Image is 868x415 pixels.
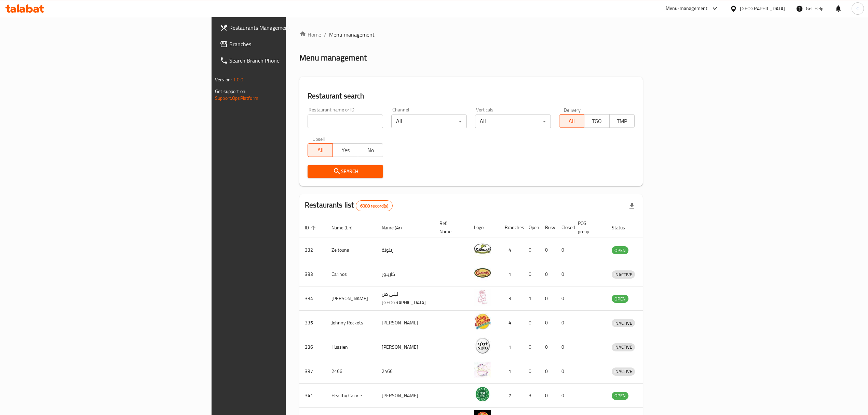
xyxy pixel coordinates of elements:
span: All [562,116,582,126]
input: Search for restaurant name or ID.. [308,115,383,128]
td: 0 [556,286,572,311]
span: No [361,145,380,155]
td: 1 [499,335,523,359]
button: No [358,143,383,157]
span: INACTIVE [612,319,635,327]
span: Get support on: [215,87,246,96]
th: Logo [469,217,499,238]
td: 1 [523,286,540,311]
td: 0 [523,311,540,335]
span: OPEN [612,246,628,254]
span: 1.0.0 [233,75,243,84]
div: OPEN [612,246,628,254]
img: 2466 [474,361,491,378]
span: Name (Ar) [382,224,411,232]
img: Johnny Rockets [474,313,491,330]
span: C [856,5,859,12]
span: Status [612,224,634,232]
img: Leila Min Lebnan [474,289,491,306]
td: 3 [499,286,523,311]
td: 0 [556,384,572,408]
td: [PERSON_NAME] [376,384,434,408]
span: INACTIVE [612,271,635,279]
img: Carinos [474,264,491,281]
td: 0 [540,238,556,262]
span: Yes [336,145,355,155]
span: Branches [229,40,351,48]
img: Hussien [474,337,491,354]
td: 1 [499,262,523,286]
td: 0 [540,286,556,311]
td: 2466 [376,359,434,384]
th: Branches [499,217,523,238]
th: Busy [540,217,556,238]
td: كارينوز [376,262,434,286]
span: INACTIVE [612,367,635,375]
th: Closed [556,217,572,238]
a: Branches [214,36,356,52]
span: Version: [215,75,232,84]
div: Export file [624,198,640,214]
button: Yes [333,143,358,157]
td: 1 [499,359,523,384]
td: 0 [523,262,540,286]
label: Delivery [564,107,581,112]
a: Search Branch Phone [214,52,356,69]
td: 0 [540,262,556,286]
td: 0 [523,238,540,262]
div: Total records count [356,200,393,211]
img: Healthy Calorie [474,386,491,403]
div: [GEOGRAPHIC_DATA] [740,5,785,12]
a: Restaurants Management [214,19,356,36]
a: Support.OpsPlatform [215,94,258,103]
button: All [308,143,333,157]
span: Search Branch Phone [229,56,351,65]
td: 0 [556,262,572,286]
span: Ref. Name [439,219,460,236]
td: 4 [499,311,523,335]
span: TGO [587,116,607,126]
span: ID [305,224,318,232]
td: [PERSON_NAME] [376,335,434,359]
td: [PERSON_NAME] [376,311,434,335]
div: All [475,115,551,128]
img: Zeitouna [474,240,491,257]
h2: Restaurants list [305,200,393,211]
td: 0 [523,359,540,384]
td: 0 [523,335,540,359]
span: Name (En) [331,224,362,232]
td: 0 [556,335,572,359]
td: 3 [523,384,540,408]
span: OPEN [612,295,628,303]
td: 0 [540,311,556,335]
span: Restaurants Management [229,24,351,32]
td: 0 [556,238,572,262]
span: OPEN [612,392,628,400]
td: 0 [556,359,572,384]
h2: Restaurant search [308,91,635,101]
button: All [559,114,584,128]
span: TMP [612,116,632,126]
button: TMP [609,114,635,128]
div: Menu-management [666,4,708,13]
td: 7 [499,384,523,408]
span: 6008 record(s) [356,203,392,209]
td: 0 [540,359,556,384]
button: TGO [584,114,609,128]
td: ليلى من [GEOGRAPHIC_DATA] [376,286,434,311]
button: Search [308,165,383,178]
td: 0 [540,335,556,359]
span: POS group [578,219,598,236]
td: 4 [499,238,523,262]
nav: breadcrumb [299,30,643,39]
span: Search [313,167,378,176]
span: INACTIVE [612,343,635,351]
th: Open [523,217,540,238]
label: Upsell [312,136,325,141]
